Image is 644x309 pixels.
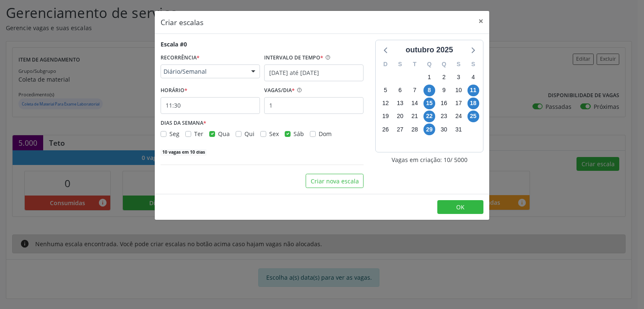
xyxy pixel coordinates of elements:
[466,58,480,71] div: S
[394,124,406,135] span: segunda-feira, 27 de outubro de 2025
[456,203,465,211] span: OK
[437,200,483,214] button: OK
[453,71,465,83] span: sexta-feira, 3 de outubro de 2025
[467,98,479,109] span: sábado, 18 de outubro de 2025
[409,111,421,122] span: terça-feira, 21 de outubro de 2025
[379,98,391,109] span: domingo, 12 de outubro de 2025
[394,98,406,109] span: segunda-feira, 13 de outubro de 2025
[264,64,364,81] input: Selecione um intervalo
[393,58,408,71] div: S
[379,85,391,96] span: domingo, 5 de outubro de 2025
[451,58,466,71] div: S
[453,124,465,135] span: sexta-feira, 31 de outubro de 2025
[438,124,450,135] span: quinta-feira, 30 de outubro de 2025
[379,111,391,122] span: domingo, 19 de outubro de 2025
[409,124,421,135] span: terça-feira, 28 de outubro de 2025
[269,130,279,138] span: Sex
[467,111,479,122] span: sábado, 25 de outubro de 2025
[161,40,187,49] div: Escala #0
[438,71,450,83] span: quinta-feira, 2 de outubro de 2025
[423,71,435,83] span: quarta-feira, 1 de outubro de 2025
[306,174,364,188] button: Criar nova escala
[169,130,179,138] span: Seg
[161,51,200,64] label: RECORRÊNCIA
[194,130,203,138] span: Ter
[161,84,187,97] label: HORÁRIO
[161,117,206,130] label: DIAS DA SEMANA
[422,58,437,71] div: Q
[378,58,393,71] div: D
[438,85,450,96] span: quinta-feira, 9 de outubro de 2025
[264,51,323,64] label: INTERVALO DE TEMPO
[379,124,391,135] span: domingo, 26 de outubro de 2025
[450,155,467,164] span: / 5000
[423,124,435,135] span: quarta-feira, 29 de outubro de 2025
[453,85,465,96] span: sexta-feira, 10 de outubro de 2025
[394,111,406,122] span: segunda-feira, 20 de outubro de 2025
[423,111,435,122] span: quarta-feira, 22 de outubro de 2025
[161,149,207,156] span: 10 vagas em 10 dias
[467,71,479,83] span: sábado, 4 de outubro de 2025
[164,67,243,76] span: Diário/Semanal
[423,85,435,96] span: quarta-feira, 8 de outubro de 2025
[453,98,465,109] span: sexta-feira, 17 de outubro de 2025
[409,98,421,109] span: terça-feira, 14 de outubro de 2025
[438,98,450,109] span: quinta-feira, 16 de outubro de 2025
[438,111,450,122] span: quinta-feira, 23 de outubro de 2025
[408,58,422,71] div: T
[409,85,421,96] span: terça-feira, 7 de outubro de 2025
[161,97,260,114] input: 00:00
[218,130,230,138] span: Qua
[295,84,302,93] ion-icon: help circle outline
[436,58,451,71] div: Q
[375,155,483,164] div: Vagas em criação: 10
[161,17,203,28] h5: Criar escalas
[402,44,456,56] div: outubro 2025
[264,84,295,97] label: VAGAS/DIA
[423,98,435,109] span: quarta-feira, 15 de outubro de 2025
[244,130,254,138] span: Qui
[467,85,479,96] span: sábado, 11 de outubro de 2025
[453,111,465,122] span: sexta-feira, 24 de outubro de 2025
[323,51,331,60] ion-icon: help circle outline
[394,85,406,96] span: segunda-feira, 6 de outubro de 2025
[473,11,489,31] button: Close
[293,130,304,138] span: Sáb
[319,130,332,138] span: Dom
